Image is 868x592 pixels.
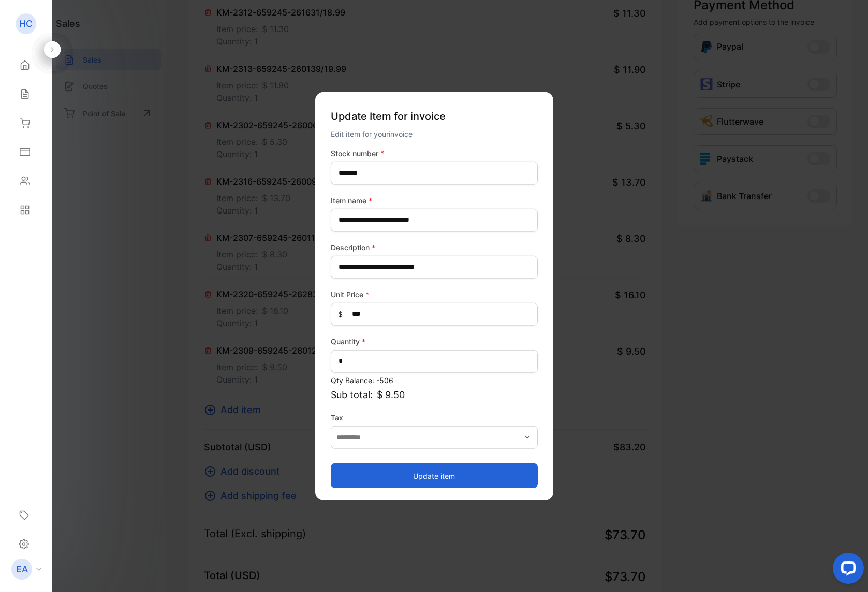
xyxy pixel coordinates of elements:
[331,463,538,488] button: Update item
[331,129,413,138] span: Edit item for your invoice
[16,563,28,576] p: EA
[331,374,538,385] p: Qty Balance: -506
[331,289,538,299] label: Unit Price
[331,194,538,205] label: Item name
[825,549,868,592] iframe: LiveChat chat widget
[19,17,33,31] p: HC
[331,412,538,422] label: Tax
[331,336,538,346] label: Quantity
[331,241,538,252] label: Description
[338,309,343,320] span: $
[331,387,538,401] p: Sub total:
[331,104,538,128] p: Update Item for invoice
[331,147,538,158] label: Stock number
[377,387,405,401] span: $ 9.50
